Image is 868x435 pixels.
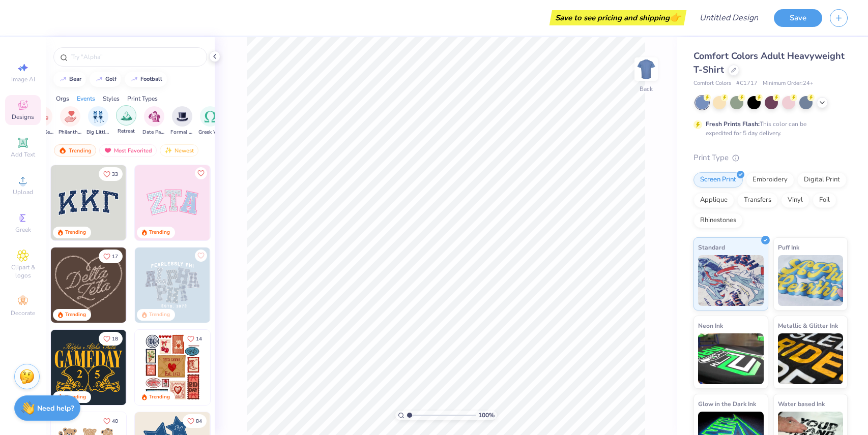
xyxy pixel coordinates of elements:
input: Try "Alpha" [70,52,200,62]
img: 3b9aba4f-e317-4aa7-a679-c95a879539bd [51,165,126,240]
img: Standard [698,255,764,306]
span: 84 [196,419,202,424]
span: Glow in the Dark Ink [698,398,756,409]
img: 9980f5e8-e6a1-4b4a-8839-2b0e9349023c [135,165,210,240]
span: Philanthropy [59,129,82,136]
img: Metallic & Glitter Ink [778,333,844,384]
img: Neon Ink [698,333,764,384]
span: Greek Week [198,129,222,136]
div: golf [105,76,117,82]
button: Like [183,332,207,346]
span: Neon Ink [698,320,723,331]
div: Save to see pricing and shipping [552,10,684,25]
button: filter button [59,106,82,136]
span: Date Parties & Socials [142,129,166,136]
img: Big Little Reveal Image [93,111,104,122]
div: Events [77,94,95,103]
img: edfb13fc-0e43-44eb-bea2-bf7fc0dd67f9 [126,165,201,240]
div: This color can be expedited for 5 day delivery. [706,119,831,138]
img: Formal & Semi Image [177,111,188,122]
button: Like [195,250,207,262]
span: Standard [698,242,725,253]
button: Like [195,167,207,179]
span: 100 % [478,411,495,420]
div: Applique [693,193,734,208]
strong: Need help? [37,403,74,413]
div: Rhinestones [693,213,743,228]
span: Comfort Colors [693,79,731,88]
span: Big Little Reveal [86,129,110,136]
span: Formal & Semi [170,129,194,136]
span: 17 [112,254,118,259]
img: trend_line.gif [95,76,103,82]
span: Retreat [118,128,135,135]
img: trending.gif [59,147,67,154]
div: Trending [149,229,170,236]
div: Newest [160,144,198,157]
div: Embroidery [746,172,794,188]
div: Trending [65,393,86,401]
img: 5ee11766-d822-42f5-ad4e-763472bf8dcf [210,165,285,240]
button: Like [99,167,123,181]
img: Retreat Image [121,110,132,121]
button: filter button [142,106,166,136]
img: 6de2c09e-6ade-4b04-8ea6-6dac27e4729e [135,330,210,405]
img: most_fav.gif [104,147,112,154]
span: Minimum Order: 24 + [763,79,814,88]
button: filter button [86,106,110,136]
span: Image AI [11,75,35,83]
img: ead2b24a-117b-4488-9b34-c08fd5176a7b [126,247,201,323]
img: trend_line.gif [130,76,138,82]
img: Philanthropy Image [65,111,76,122]
button: Like [99,250,123,263]
strong: Fresh Prints Flash: [706,120,760,128]
img: Puff Ink [778,255,844,306]
div: filter for Retreat [116,105,136,135]
span: Metallic & Glitter Ink [778,320,838,331]
span: 14 [196,336,202,341]
button: bear [53,72,86,87]
img: trend_line.gif [59,76,67,82]
span: # C1717 [736,79,758,88]
div: Trending [65,311,86,319]
div: Transfers [737,193,778,208]
div: Orgs [56,94,69,103]
div: Trending [149,393,170,401]
button: Like [99,332,123,346]
input: Untitled Design [691,8,766,28]
img: Date Parties & Socials Image [149,111,160,122]
span: Water based Ink [778,398,825,409]
div: Back [640,84,653,94]
div: Print Types [127,94,158,103]
span: Decorate [11,309,35,317]
div: Foil [813,193,836,208]
img: Newest.gif [164,147,172,154]
div: bear [69,76,81,82]
div: Trending [54,144,96,157]
div: Most Favorited [99,144,157,157]
span: Puff Ink [778,242,799,253]
div: Print Type [693,152,848,164]
button: golf [90,72,121,87]
button: Like [99,414,123,428]
img: 5a4b4175-9e88-49c8-8a23-26d96782ddc6 [135,247,210,323]
div: Screen Print [693,172,743,188]
button: Save [774,9,822,27]
div: Trending [65,229,86,236]
img: b0e5e834-c177-467b-9309-b33acdc40f03 [210,330,285,405]
img: 2b704b5a-84f6-4980-8295-53d958423ff9 [126,330,201,405]
span: 33 [112,172,118,177]
span: Add Text [11,150,35,159]
img: Back [636,59,656,79]
div: Digital Print [797,172,847,188]
span: Clipart & logos [5,263,41,279]
div: Vinyl [781,193,809,208]
div: filter for Date Parties & Socials [142,106,166,136]
button: football [125,72,167,87]
button: Like [183,414,207,428]
span: Greek [15,226,31,234]
span: 👉 [670,11,681,23]
div: filter for Big Little Reveal [86,106,110,136]
span: Designs [12,113,34,121]
img: Greek Week Image [205,111,216,122]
